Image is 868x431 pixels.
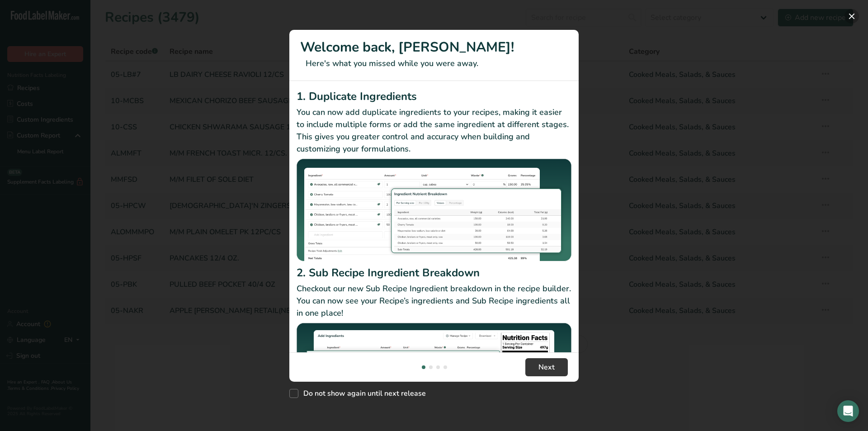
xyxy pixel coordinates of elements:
[525,358,568,376] button: Next
[837,400,859,422] div: Open Intercom Messenger
[297,88,571,104] h2: 1. Duplicate Ingredients
[297,283,571,319] p: Checkout our new Sub Recipe Ingredient breakdown in the recipe builder. You can now see your Reci...
[300,57,568,70] p: Here's what you missed while you were away.
[300,37,568,57] h1: Welcome back, [PERSON_NAME]!
[298,389,426,398] span: Do not show again until next release
[297,265,571,281] h2: 2. Sub Recipe Ingredient Breakdown
[297,159,571,261] img: Duplicate Ingredients
[538,362,555,373] span: Next
[297,323,571,426] img: Sub Recipe Ingredient Breakdown
[297,106,571,155] p: You can now add duplicate ingredients to your recipes, making it easier to include multiple forms...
